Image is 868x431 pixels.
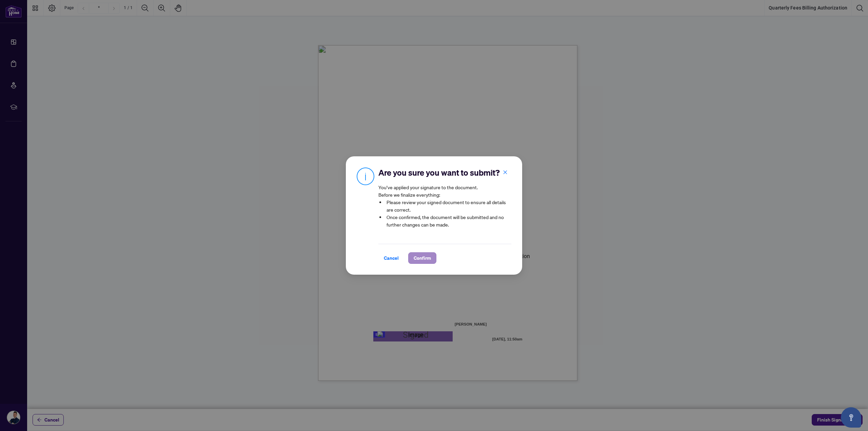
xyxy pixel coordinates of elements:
[378,183,511,233] article: You’ve applied your signature to the document. Before we finalize everything:
[384,253,399,263] span: Cancel
[357,167,374,185] img: Info Icon
[408,252,436,264] button: Confirm
[841,407,861,428] button: Open asap
[385,213,511,228] li: Once confirmed, the document will be submitted and no further changes can be made.
[503,170,508,175] span: close
[414,253,431,263] span: Confirm
[385,198,511,213] li: Please review your signed document to ensure all details are correct.
[378,252,404,264] button: Cancel
[378,167,511,178] h2: Are you sure you want to submit?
